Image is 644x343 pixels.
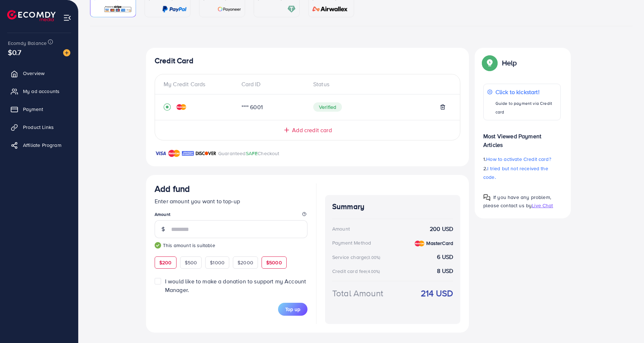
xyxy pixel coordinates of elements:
img: brand [168,149,180,158]
a: Payment [5,102,73,116]
strong: 6 USD [437,253,453,261]
span: $500 [185,259,197,266]
img: credit [177,104,186,110]
img: logo [7,10,56,21]
p: Guaranteed Checkout [218,149,279,158]
p: Help [502,59,517,67]
div: Status [307,80,451,88]
span: Product Links [23,124,54,131]
span: $200 [159,259,172,266]
div: My Credit Cards [164,80,236,88]
div: Service charge [332,254,382,261]
span: Verified [313,102,342,112]
img: image [63,49,70,56]
h4: Summary [332,202,453,211]
strong: 214 USD [421,287,453,300]
img: card [287,5,296,13]
p: 1. [483,155,561,163]
img: Popup guide [483,194,490,201]
h3: Add fund [155,184,190,194]
p: Most Viewed Payment Articles [483,126,561,149]
legend: Amount [155,211,307,220]
img: Popup guide [483,56,496,69]
strong: 200 USD [430,225,453,233]
span: How to activate Credit card? [486,156,551,163]
a: Product Links [5,120,73,134]
small: (3.00%) [367,255,380,260]
span: $0.7 [8,47,22,57]
small: This amount is suitable [155,242,307,249]
img: brand [155,149,166,158]
p: 2. [483,164,561,181]
img: card [217,5,241,13]
strong: MasterCard [426,240,453,247]
span: SAFE [246,150,258,157]
span: Ecomdy Balance [8,40,47,47]
iframe: Chat [614,311,639,338]
img: brand [182,149,194,158]
img: guide [155,242,161,249]
small: (4.00%) [366,269,380,274]
img: card [162,5,187,13]
strong: 8 USD [437,267,453,275]
span: I would like to make a donation to support my Account Manager. [165,277,306,293]
img: card [104,5,132,13]
img: menu [63,14,71,22]
span: My ad accounts [23,88,60,95]
span: $2000 [238,259,253,266]
a: Affiliate Program [5,138,73,152]
h4: Credit Card [155,56,460,65]
p: Guide to payment via Credit card [495,99,557,116]
p: Enter amount you want to top-up [155,197,307,205]
span: Overview [23,70,44,77]
div: Payment Method [332,239,371,246]
img: brand [196,149,216,158]
a: Overview [5,66,73,80]
svg: record circle [164,103,171,111]
button: Top up [278,303,307,316]
span: $5000 [266,259,282,266]
div: Credit card fee [332,268,382,275]
span: Add credit card [292,126,332,134]
span: If you have any problem, please contact us by [483,194,551,209]
div: Amount [332,225,350,232]
span: $1000 [210,259,225,266]
div: Card ID [236,80,308,88]
span: I tried but not received the code. [483,165,548,181]
span: Payment [23,106,43,113]
span: Top up [285,306,300,313]
span: Live Chat [532,202,553,209]
span: Affiliate Program [23,142,61,149]
a: My ad accounts [5,84,73,98]
img: credit [415,241,424,246]
p: Click to kickstart! [495,88,557,96]
div: Total Amount [332,287,383,300]
img: card [310,5,350,13]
